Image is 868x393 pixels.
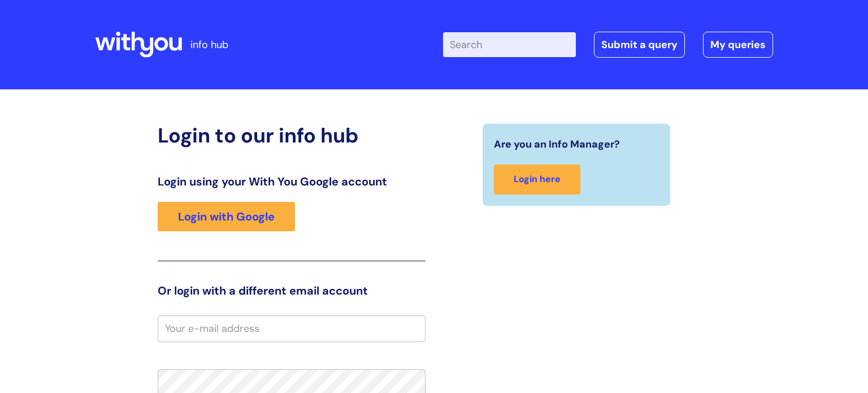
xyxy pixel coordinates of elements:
a: My queries [703,32,773,58]
a: Submit a query [594,32,685,58]
h3: Or login with a different email account [158,284,426,297]
a: Login here [494,165,580,195]
a: Login with Google [158,202,295,231]
input: Search [443,32,576,57]
span: Are you an Info Manager? [494,135,620,153]
input: Your e-mail address [158,316,426,342]
h2: Login to our info hub [158,123,426,148]
p: info hub [190,36,228,54]
h3: Login using your With You Google account [158,175,426,188]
